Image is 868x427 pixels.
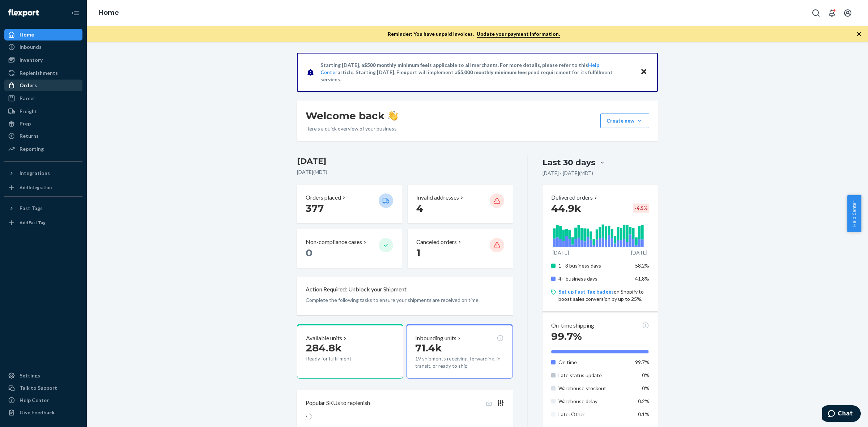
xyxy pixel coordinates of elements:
[306,399,370,407] p: Popular SKUs to replenish
[558,359,630,366] p: On time
[406,324,512,379] button: Inbounding units71.4k19 shipments receiving, forwarding, in transit, or ready to ship
[416,238,457,246] p: Canceled orders
[306,125,398,132] p: Here’s a quick overview of your business
[20,132,39,140] div: Returns
[415,342,442,354] span: 71.4k
[558,275,630,282] p: 4+ business days
[20,397,49,404] div: Help Center
[822,405,861,423] iframe: Opens a widget where you can chat to one of our agents
[416,247,421,259] span: 1
[306,109,398,122] h1: Welcome back
[20,184,52,191] div: Add Integration
[20,82,37,89] div: Orders
[639,67,648,77] button: Close
[68,6,82,20] button: Close Navigation
[847,195,861,232] button: Help Center
[20,384,57,392] div: Talk to Support
[408,229,512,268] button: Canceled orders 1
[4,407,82,418] button: Give Feedback
[551,321,594,330] p: On-time shipping
[477,31,560,38] a: Update your payment information.
[558,398,630,405] p: Warehouse delay
[20,43,42,51] div: Inbounds
[8,9,39,17] img: Flexport logo
[20,69,58,77] div: Replenishments
[20,56,43,64] div: Inventory
[408,185,512,223] button: Invalid addresses 4
[458,69,525,75] span: $5,000 monthly minimum fee
[4,217,82,229] a: Add Fast Tag
[20,219,46,226] div: Add Fast Tag
[558,288,649,303] p: on Shopify to boost sales conversion by up to 25%.
[600,114,649,128] button: Create new
[4,167,82,179] button: Integrations
[558,289,614,295] a: Set up Fast Tag badges
[4,394,82,406] a: Help Center
[635,359,649,365] span: 99.7%
[809,6,823,20] button: Open Search Box
[20,95,35,102] div: Parcel
[558,385,630,392] p: Warehouse stockout
[297,155,513,167] h3: [DATE]
[306,355,373,362] p: Ready for fulfillment
[297,229,402,268] button: Non-compliance cases 0
[635,276,649,282] span: 41.8%
[4,143,82,155] a: Reporting
[388,111,398,121] img: hand-wave emoji
[20,120,31,127] div: Prep
[551,202,581,214] span: 44.9k
[388,30,560,38] p: Reminder: You have unpaid invoices.
[4,202,82,214] button: Fast Tags
[415,355,503,370] p: 19 shipments receiving, forwarding, in transit, or ready to ship
[4,130,82,142] a: Returns
[93,3,125,24] ol: breadcrumbs
[416,202,423,214] span: 4
[4,382,82,394] button: Talk to Support
[306,193,341,202] p: Orders placed
[306,202,324,214] span: 377
[20,205,43,212] div: Fast Tags
[306,296,504,304] p: Complete the following tasks to ensure your shipments are received on time.
[631,249,647,256] p: [DATE]
[20,31,34,38] div: Home
[542,157,595,168] div: Last 30 days
[297,324,403,379] button: Available units284.8kReady for fulfillment
[4,41,82,53] a: Inbounds
[20,409,55,416] div: Give Feedback
[4,29,82,40] a: Home
[638,398,649,404] span: 0.2%
[642,385,649,391] span: 0%
[306,247,312,259] span: 0
[297,185,402,223] button: Orders placed 377
[551,193,599,202] button: Delivered orders
[638,411,649,417] span: 0.1%
[415,334,456,342] p: Inbounding units
[320,61,633,83] p: Starting [DATE], a is applicable to all merchants. For more details, please refer to this article...
[297,168,513,176] p: [DATE] ( MDT )
[4,67,82,79] a: Replenishments
[306,334,342,342] p: Available units
[98,9,119,17] a: Home
[306,285,407,294] p: Action Required: Unblock your Shipment
[4,118,82,129] a: Prep
[20,170,50,177] div: Integrations
[20,145,44,153] div: Reporting
[633,204,649,213] div: -4.5 %
[4,182,82,193] a: Add Integration
[20,108,37,115] div: Freight
[558,262,630,269] p: 1 - 3 business days
[635,262,649,269] span: 58.2%
[4,80,82,91] a: Orders
[364,62,428,68] span: $500 monthly minimum fee
[4,106,82,117] a: Freight
[825,6,839,20] button: Open notifications
[841,6,855,20] button: Open account menu
[4,370,82,381] a: Settings
[551,330,582,342] span: 99.7%
[558,411,630,418] p: Late: Other
[306,238,362,246] p: Non-compliance cases
[306,342,342,354] span: 284.8k
[542,170,593,177] p: [DATE] - [DATE] ( MDT )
